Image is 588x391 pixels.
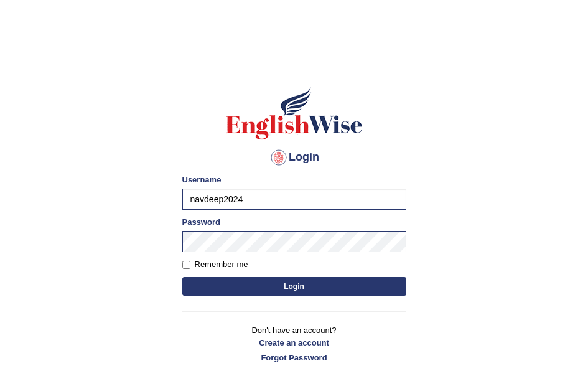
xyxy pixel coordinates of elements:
[182,258,248,271] label: Remember me
[182,261,190,269] input: Remember me
[182,337,406,349] a: Create an account
[182,352,406,364] a: Forgot Password
[182,324,406,363] p: Don't have an account?
[182,174,222,186] label: Username
[182,216,220,228] label: Password
[182,148,406,167] h4: Login
[182,277,406,296] button: Login
[223,85,365,141] img: Logo of English Wise sign in for intelligent practice with AI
